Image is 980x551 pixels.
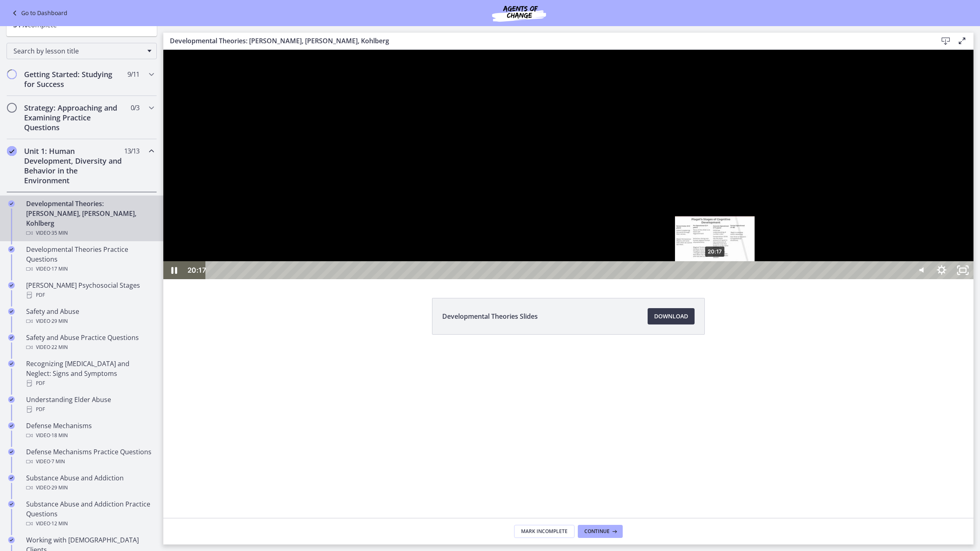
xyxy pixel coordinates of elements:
[50,316,68,326] span: · 29 min
[8,282,15,289] i: Completed
[50,228,68,238] span: · 35 min
[514,525,575,538] button: Mark Incomplete
[578,525,623,538] button: Continue
[26,290,154,300] div: PDF
[170,36,924,46] h3: Developmental Theories: [PERSON_NAME], [PERSON_NAME], Kohlberg
[26,519,154,529] div: Video
[7,146,17,156] i: Completed
[654,311,688,321] span: Download
[10,8,67,18] a: Go to Dashboard
[26,457,154,467] div: Video
[8,422,15,429] i: Completed
[8,537,15,543] i: Completed
[8,449,15,455] i: Completed
[26,378,154,388] div: PDF
[50,342,68,352] span: · 22 min
[26,264,154,274] div: Video
[163,50,973,279] iframe: Video Lesson
[8,360,15,367] i: Completed
[8,308,15,315] i: Completed
[648,308,695,324] a: Download
[26,421,154,440] div: Defense Mechanisms
[8,501,15,507] i: Completed
[24,69,124,89] h2: Getting Started: Studying for Success
[26,199,154,238] div: Developmental Theories: [PERSON_NAME], [PERSON_NAME], Kohlberg
[789,211,810,229] button: Unfullscreen
[127,69,139,79] span: 9 / 11
[50,457,65,467] span: · 7 min
[26,280,154,300] div: [PERSON_NAME] Psychosocial Stages
[26,307,154,326] div: Safety and Abuse
[50,431,68,440] span: · 18 min
[521,528,568,535] span: Mark Incomplete
[131,103,139,113] span: 0 / 3
[124,146,139,156] span: 13 / 13
[746,211,768,229] button: Mute
[26,244,154,274] div: Developmental Theories Practice Questions
[8,475,15,481] i: Completed
[442,311,538,321] span: Developmental Theories Slides
[768,211,789,229] button: Show settings menu
[26,499,154,529] div: Substance Abuse and Addiction Practice Questions
[26,342,154,352] div: Video
[8,334,15,341] i: Completed
[26,431,154,440] div: Video
[26,473,154,493] div: Substance Abuse and Addiction
[24,103,124,132] h2: Strategy: Approaching and Examining Practice Questions
[470,3,568,23] img: Agents of Change
[26,404,154,414] div: PDF
[26,333,154,352] div: Safety and Abuse Practice Questions
[50,483,68,493] span: · 29 min
[24,146,124,185] h2: Unit 1: Human Development, Diversity and Behavior in the Environment
[26,359,154,388] div: Recognizing [MEDICAL_DATA] and Neglect: Signs and Symptoms
[8,396,15,403] i: Completed
[26,483,154,493] div: Video
[26,316,154,326] div: Video
[50,519,68,529] span: · 12 min
[26,228,154,238] div: Video
[7,43,157,59] div: Search by lesson title
[8,200,15,207] i: Completed
[584,528,610,535] span: Continue
[8,246,15,253] i: Completed
[26,447,154,467] div: Defense Mechanisms Practice Questions
[26,395,154,414] div: Understanding Elder Abuse
[50,264,68,274] span: · 17 min
[13,47,143,56] span: Search by lesson title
